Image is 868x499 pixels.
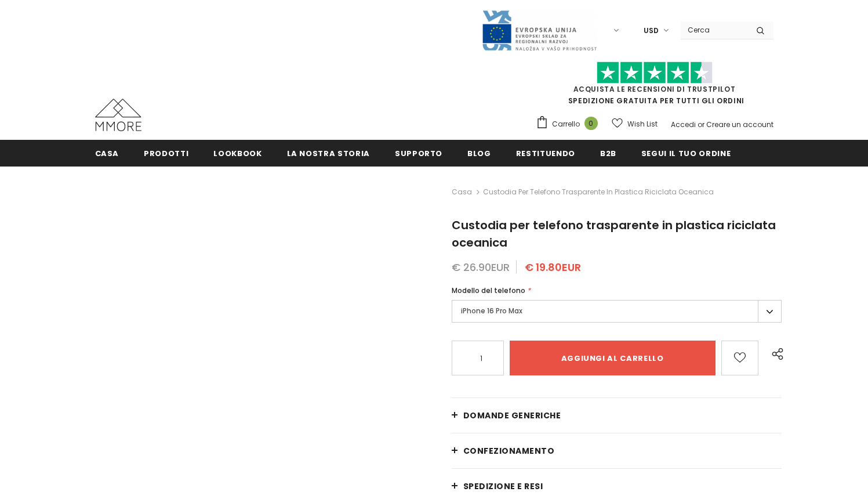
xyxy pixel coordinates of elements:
[516,148,575,159] span: Restituendo
[698,120,704,129] span: or
[395,140,442,166] a: supporto
[627,118,658,130] span: Wish List
[641,140,731,166] a: Segui il tuo ordine
[95,140,119,166] a: Casa
[483,185,714,199] span: Custodia per telefono trasparente in plastica riciclata oceanica
[452,260,510,274] span: € 26.90EUR
[463,445,555,457] span: CONFEZIONAMENTO
[706,120,773,129] a: Creare un account
[681,21,747,38] input: Search Site
[510,341,716,375] input: Aggiungi al carrello
[597,62,713,84] img: Fidati di Pilot Stars
[463,480,543,492] span: Spedizione e resi
[525,260,581,274] span: € 19.80EUR
[144,140,188,166] a: Prodotti
[467,148,491,159] span: Blog
[600,140,616,166] a: B2B
[536,67,773,106] span: SPEDIZIONE GRATUITA PER TUTTI GLI ORDINI
[95,148,119,159] span: Casa
[452,185,472,199] a: Casa
[481,25,597,35] a: Javni Razpis
[95,99,141,131] img: Casi MMORE
[612,114,658,134] a: Wish List
[452,433,782,468] a: CONFEZIONAMENTO
[463,410,561,421] span: Domande generiche
[481,9,597,52] img: Javni Razpis
[552,118,580,130] span: Carrello
[144,148,188,159] span: Prodotti
[452,398,782,433] a: Domande generiche
[395,148,442,159] span: supporto
[213,140,262,166] a: Lookbook
[287,140,370,166] a: La nostra storia
[536,115,604,133] a: Carrello 0
[467,140,491,166] a: Blog
[213,148,262,159] span: Lookbook
[516,140,575,166] a: Restituendo
[573,84,736,94] a: Acquista le recensioni di TrustPilot
[452,217,776,251] span: Custodia per telefono trasparente in plastica riciclata oceanica
[287,148,370,159] span: La nostra storia
[644,25,659,37] span: USD
[671,120,696,129] a: Accedi
[641,148,731,159] span: Segui il tuo ordine
[600,148,616,159] span: B2B
[584,117,598,130] span: 0
[452,285,525,295] span: Modello del telefono
[452,300,782,323] label: iPhone 16 Pro Max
